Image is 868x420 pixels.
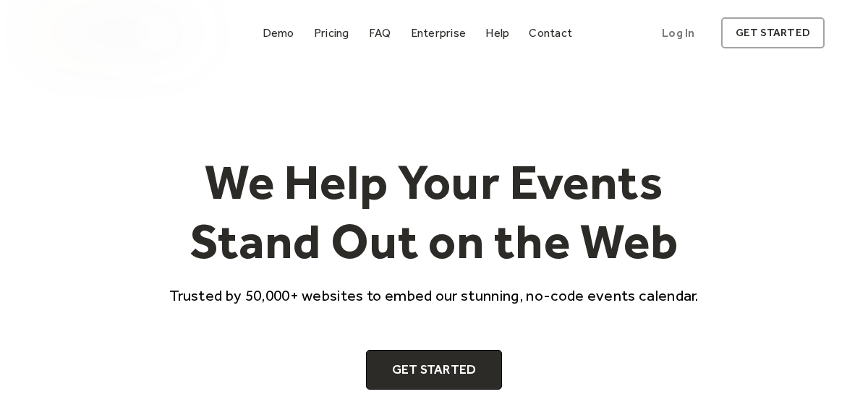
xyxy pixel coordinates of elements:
a: Get Started [366,350,503,390]
a: Pricing [308,23,355,43]
a: Help [480,23,515,43]
a: Log In [647,17,709,48]
p: Trusted by 50,000+ websites to embed our stunning, no-code events calendar. [156,285,712,306]
a: FAQ [363,23,397,43]
div: Contact [529,29,572,37]
a: Contact [523,23,578,43]
div: Help [485,29,509,37]
div: Enterprise [411,29,466,37]
div: FAQ [369,29,391,37]
div: Demo [263,29,294,37]
a: Enterprise [405,23,472,43]
a: get started [721,17,825,48]
a: Demo [257,23,300,43]
h1: We Help Your Events Stand Out on the Web [156,153,712,270]
div: Pricing [314,29,349,37]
